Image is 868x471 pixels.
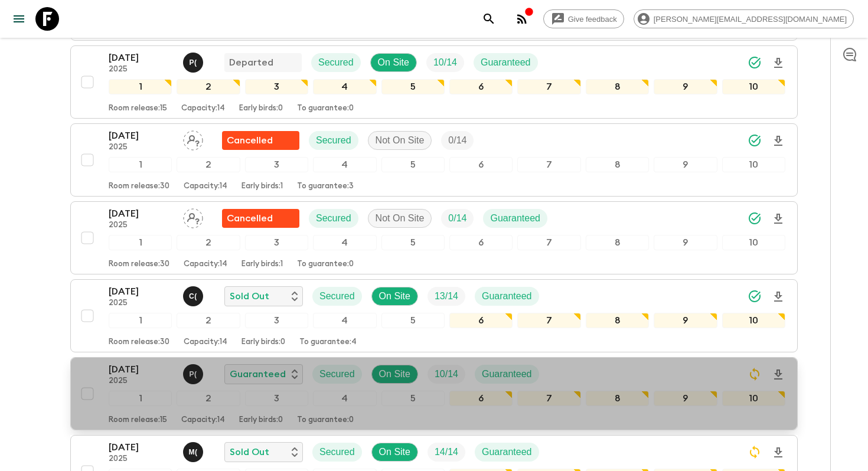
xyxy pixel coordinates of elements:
[441,131,474,150] div: Trip Fill
[376,133,425,148] p: Not On Site
[771,290,785,304] svg: Download Onboarding
[378,55,409,70] p: On Site
[70,279,798,352] button: [DATE]2025Can (Jeerawut) MapromjaiSold OutSecuredOn SiteTrip FillGuaranteed12345678910Room releas...
[109,440,174,454] p: [DATE]
[242,182,283,191] p: Early birds: 1
[309,131,358,150] div: Secured
[297,260,354,269] p: To guarantee: 0
[748,55,762,70] svg: Synced Successfully
[70,201,798,274] button: [DATE]2025Assign pack leaderFlash Pack cancellationSecuredNot On SiteTrip FillGuaranteed123456789...
[311,53,361,72] div: Secured
[230,367,286,381] p: Guaranteed
[435,367,458,381] p: 10 / 14
[428,443,465,462] div: Trip Fill
[371,365,418,384] div: On Site
[309,209,358,228] div: Secured
[239,416,283,425] p: Early birds: 0
[586,391,649,406] div: 8
[184,260,227,269] p: Capacity: 14
[449,391,513,406] div: 6
[177,79,240,94] div: 2
[376,211,425,225] p: Not On Site
[482,289,532,303] p: Guaranteed
[654,79,717,94] div: 9
[748,289,762,303] svg: Synced Successfully
[449,235,513,250] div: 6
[371,443,418,462] div: On Site
[189,292,197,301] p: C (
[771,446,785,460] svg: Download Onboarding
[109,299,174,308] p: 2025
[183,134,203,143] span: Assign pack leader
[239,104,283,113] p: Early birds: 0
[748,367,762,381] svg: Sync Required - Changes detected
[184,182,227,191] p: Capacity: 14
[433,55,457,70] p: 10 / 14
[722,313,785,328] div: 10
[109,104,167,113] p: Room release: 15
[183,56,205,66] span: Pooky (Thanaphan) Kerdyoo
[183,286,205,306] button: C(
[748,133,762,148] svg: Synced Successfully
[371,287,418,306] div: On Site
[227,211,273,225] p: Cancelled
[319,289,355,303] p: Secured
[245,79,308,94] div: 3
[245,391,308,406] div: 3
[517,157,580,172] div: 7
[109,284,174,299] p: [DATE]
[448,211,466,225] p: 0 / 14
[722,235,785,250] div: 10
[586,157,649,172] div: 8
[242,260,283,269] p: Early birds: 1
[109,338,169,347] p: Room release: 30
[183,446,205,455] span: Meaw (Sawitri) Karnsomthorn
[189,369,197,379] p: P (
[647,15,853,24] span: [PERSON_NAME][EMAIL_ADDRESS][DOMAIN_NAME]
[379,367,410,381] p: On Site
[297,416,354,425] p: To guarantee: 0
[177,157,240,172] div: 2
[435,289,458,303] p: 13 / 14
[517,79,580,94] div: 7
[449,157,513,172] div: 6
[586,313,649,328] div: 8
[426,53,464,72] div: Trip Fill
[109,79,172,94] div: 1
[109,313,172,328] div: 1
[181,416,225,425] p: Capacity: 14
[381,79,445,94] div: 5
[222,131,299,150] div: Flash Pack cancellation
[184,338,227,347] p: Capacity: 14
[183,442,205,462] button: M(
[177,391,240,406] div: 2
[368,131,432,150] div: Not On Site
[543,9,624,28] a: Give feedback
[313,157,376,172] div: 4
[654,391,717,406] div: 9
[188,447,197,457] p: M (
[748,211,762,225] svg: Synced Successfully
[771,368,785,382] svg: Download Onboarding
[313,79,376,94] div: 4
[381,235,445,250] div: 5
[109,51,174,65] p: [DATE]
[109,235,172,250] div: 1
[245,157,308,172] div: 3
[482,445,532,459] p: Guaranteed
[70,123,798,197] button: [DATE]2025Assign pack leaderFlash Pack cancellationSecuredNot On SiteTrip Fill12345678910Room rel...
[313,235,376,250] div: 4
[748,445,762,459] svg: Sync Required - Changes detected
[109,143,174,152] p: 2025
[379,445,410,459] p: On Site
[428,287,465,306] div: Trip Fill
[109,391,172,406] div: 1
[722,157,785,172] div: 10
[586,235,649,250] div: 8
[449,313,513,328] div: 6
[183,212,203,221] span: Assign pack leader
[771,134,785,148] svg: Download Onboarding
[435,445,458,459] p: 14 / 14
[312,443,362,462] div: Secured
[517,313,580,328] div: 7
